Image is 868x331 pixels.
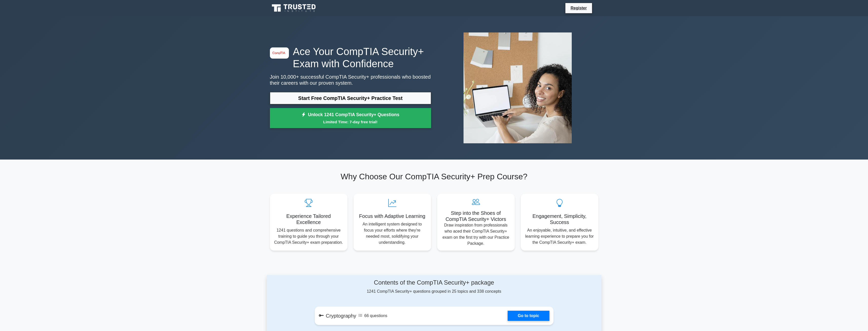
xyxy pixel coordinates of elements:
[358,213,427,219] h5: Focus with Adaptive Learning
[270,108,431,128] a: Unlock 1241 CompTIA Security+ QuestionsLimited Time: 7-day free trial!
[508,311,549,321] a: Go to topic
[358,221,427,246] p: An intelligent system designed to focus your efforts where they're needed most, solidifying your ...
[274,227,343,246] p: 1241 questions and comprehensive training to guide you through your CompTIA Security+ exam prepar...
[315,279,553,294] div: 1241 CompTIA Security+ questions grouped in 25 topics and 338 concepts
[441,222,511,247] p: Draw inspiration from professionals who aced their CompTIA Security+ exam on the first try with o...
[270,172,598,181] h2: Why Choose Our CompTIA Security+ Prep Course?
[270,74,431,86] p: Join 10,000+ successful CompTIA Security+ professionals who boosted their careers with our proven...
[315,279,553,286] h4: Contents of the CompTIA Security+ package
[276,119,425,125] small: Limited Time: 7-day free trial!
[274,213,343,225] h5: Experience Tailored Excellence
[567,5,590,11] a: Register
[270,92,431,104] a: Start Free CompTIA Security+ Practice Test
[270,45,431,70] h1: Ace Your CompTIA Security+ Exam with Confidence
[525,213,594,225] h5: Engagement, Simplicity, Success
[441,210,511,222] h5: Step into the Shoes of CompTIA Security+ Victors
[525,227,594,246] p: An enjoyable, intuitive, and effective learning experience to prepare you for the CompTIA Securit...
